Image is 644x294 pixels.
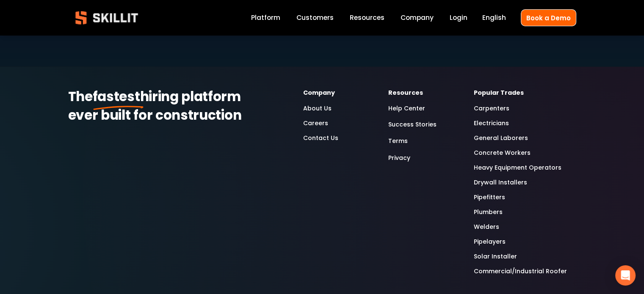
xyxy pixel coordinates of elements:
div: Open Intercom Messenger [615,265,636,286]
a: folder dropdown [350,12,384,24]
a: Careers [303,118,328,128]
a: Welders [474,222,499,232]
a: Carpenters [474,104,509,113]
strong: hiring platform ever built for construction [68,86,244,128]
a: Customers [296,12,334,24]
a: About Us [303,104,332,113]
strong: Popular Trades [474,88,524,99]
strong: The [68,86,93,109]
a: Electricians [474,118,509,128]
a: Contact Us [303,133,338,143]
a: Privacy [388,152,410,164]
strong: fastest [93,86,140,109]
a: Drywall Installers [474,178,527,187]
a: Commercial/Industrial Roofer [474,267,567,276]
span: English [482,13,506,22]
a: Book a Demo [521,9,576,26]
a: Concrete Workers [474,148,531,158]
a: Company [401,12,434,24]
a: Login [450,12,467,24]
a: Success Stories [388,119,437,130]
a: Platform [251,12,280,24]
a: Solar Installer [474,252,517,261]
span: Resources [350,13,384,22]
a: Pipelayers [474,237,506,247]
img: Skillit [68,5,145,30]
a: Plumbers [474,207,503,217]
a: Heavy Equipment Operators [474,163,561,173]
a: Pipefitters [474,192,505,202]
a: Help Center [388,104,425,113]
strong: Resources [388,88,423,99]
a: Terms [388,135,408,147]
div: language picker [482,12,506,24]
strong: Company [303,88,335,99]
a: General Laborers [474,133,528,143]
